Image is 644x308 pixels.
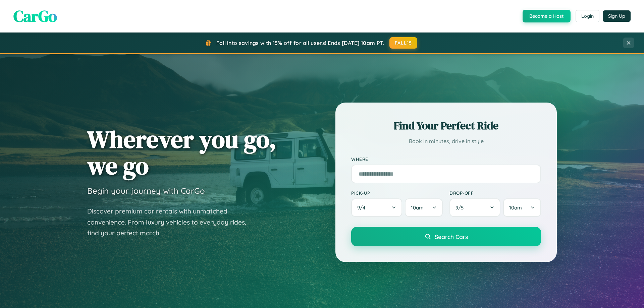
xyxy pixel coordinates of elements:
[87,126,276,179] h1: Wherever you go, we go
[435,233,468,240] span: Search Cars
[503,198,541,217] button: 10am
[389,37,418,49] button: FALL15
[357,204,369,211] span: 9 / 4
[509,204,522,211] span: 10am
[523,10,571,22] button: Become a Host
[351,190,443,196] label: Pick-up
[216,40,384,46] span: Fall into savings with 15% off for all users! Ends [DATE] 10am PT.
[351,227,541,246] button: Search Cars
[87,206,255,239] p: Discover premium car rentals with unmatched convenience. From luxury vehicles to everyday rides, ...
[455,204,467,211] span: 9 / 5
[351,156,541,162] label: Where
[13,5,57,27] span: CarGo
[449,198,500,217] button: 9/5
[576,10,599,22] button: Login
[405,198,443,217] button: 10am
[411,204,424,211] span: 10am
[351,198,402,217] button: 9/4
[87,186,205,196] h3: Begin your journey with CarGo
[351,118,541,133] h2: Find Your Perfect Ride
[449,190,541,196] label: Drop-off
[603,10,631,22] button: Sign Up
[351,136,541,146] p: Book in minutes, drive in style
